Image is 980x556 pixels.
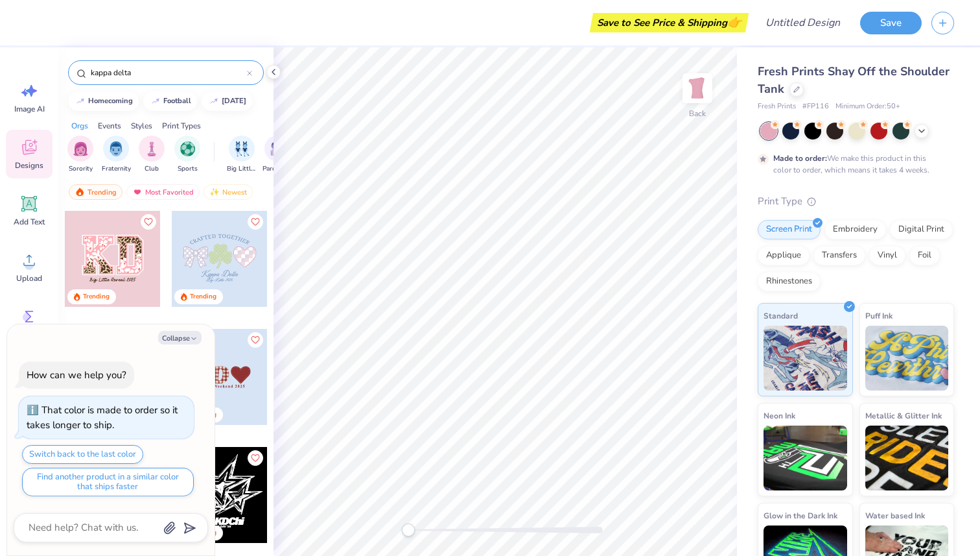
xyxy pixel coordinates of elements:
[909,246,940,265] div: Foil
[865,409,942,422] span: Metallic & Glitter Ink
[143,91,197,111] button: football
[14,217,45,227] span: Add Text
[162,120,201,132] div: Print Types
[755,10,850,36] input: Untitled Design
[145,164,159,174] span: Club
[684,75,710,101] img: Back
[758,272,821,291] div: Rhinestones
[593,13,745,32] div: Save to See Price & Shipping
[71,120,88,132] div: Orgs
[22,468,194,496] button: Find another product in a similar color that ships faster
[75,97,86,105] img: trend_line.gif
[22,445,143,464] button: Switch back to the last color
[102,136,131,174] button: filter button
[98,120,121,132] div: Events
[190,292,216,302] div: Trending
[758,194,954,209] div: Print Type
[890,220,953,239] div: Digital Print
[262,136,292,174] div: filter for Parent's Weekend
[158,331,202,344] button: Collapse
[835,101,900,112] span: Minimum Order: 50 +
[88,97,133,104] div: homecoming
[689,108,706,119] div: Back
[131,120,152,132] div: Styles
[802,101,829,112] span: # FP116
[865,309,892,322] span: Puff Ink
[758,64,950,97] span: Fresh Prints Shay Off the Shoulder Tank
[764,309,798,322] span: Standard
[865,509,925,522] span: Water based Ink
[248,214,263,230] button: Like
[83,292,110,302] div: Trending
[758,220,821,239] div: Screen Print
[764,409,795,422] span: Neon Ink
[773,152,933,176] div: We make this product in this color to order, which means it takes 4 weeks.
[209,97,219,105] img: trend_line.gif
[758,246,810,265] div: Applique
[764,326,847,391] img: Standard
[132,187,143,197] img: most_fav.gif
[69,164,93,174] span: Sorority
[262,136,292,174] button: filter button
[764,426,847,490] img: Neon Ink
[102,164,131,174] span: Fraternity
[227,136,257,174] div: filter for Big Little Reveal
[869,246,905,265] div: Vinyl
[758,101,796,112] span: Fresh Prints
[222,97,246,104] div: halloween
[174,136,200,174] div: filter for Sports
[27,404,178,431] div: That color is made to order so it takes longer to ship.
[174,136,200,174] button: filter button
[109,141,123,156] img: Fraternity Image
[139,136,165,174] button: filter button
[27,369,126,381] div: How can we help you?
[180,141,195,156] img: Sports Image
[202,91,252,111] button: [DATE]
[68,91,139,111] button: homecoming
[248,332,263,348] button: Like
[262,164,292,174] span: Parent's Weekend
[75,187,85,197] img: trending.gif
[227,136,257,174] button: filter button
[89,66,247,79] input: Try "Alpha"
[248,450,263,466] button: Like
[773,153,827,163] strong: Made to order:
[15,160,43,171] span: Designs
[227,164,257,174] span: Big Little Reveal
[102,136,131,174] div: filter for Fraternity
[139,136,165,174] div: filter for Club
[73,141,88,156] img: Sorority Image
[402,524,415,537] div: Accessibility label
[145,141,159,156] img: Club Image
[813,246,865,265] div: Transfers
[764,509,837,522] span: Glow in the Dark Ink
[178,164,198,174] span: Sports
[727,14,741,30] span: 👉
[865,426,949,490] img: Metallic & Glitter Ink
[126,184,200,200] div: Most Favorited
[163,97,191,104] div: football
[270,141,285,156] img: Parent's Weekend Image
[67,136,93,174] div: filter for Sorority
[141,214,156,230] button: Like
[14,104,45,114] span: Image AI
[824,220,886,239] div: Embroidery
[860,12,922,34] button: Save
[235,141,249,156] img: Big Little Reveal Image
[865,326,949,391] img: Puff Ink
[16,273,42,284] span: Upload
[69,184,122,200] div: Trending
[150,97,161,105] img: trend_line.gif
[209,187,220,197] img: newest.gif
[204,184,253,200] div: Newest
[67,136,93,174] button: filter button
